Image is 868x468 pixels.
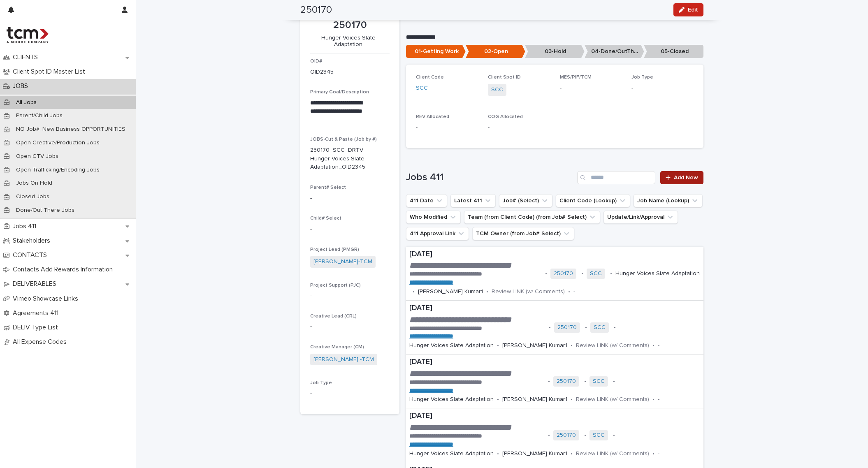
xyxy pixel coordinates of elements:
[557,378,576,385] a: 250170
[409,358,700,367] p: [DATE]
[310,380,332,385] span: Job Type
[9,266,119,273] p: Contacts Add Rewards Information
[310,68,334,76] p: OID2345
[577,171,655,184] input: Search
[688,7,698,13] span: Edit
[310,389,390,398] p: -
[673,3,703,16] button: Edit
[9,68,92,76] p: Client Spot ID Master List
[488,75,521,80] span: Client Spot ID
[9,222,43,230] p: Jobs 411
[593,432,605,439] a: SCC
[610,270,612,277] p: •
[9,126,132,133] p: NO Job#: New Business OPPORTUNITIES
[652,396,654,403] p: •
[9,324,65,331] p: DELIV Type List
[409,250,700,259] p: [DATE]
[556,194,630,207] button: Client Code (Lookup)
[502,396,567,403] p: [PERSON_NAME] Kumar1
[603,211,678,224] button: Update/Link/Approval
[497,342,499,349] p: •
[310,216,341,221] span: Child# Select
[9,309,65,317] p: Agreements 411
[554,270,573,277] a: 250170
[613,432,615,439] p: •
[658,396,659,403] p: -
[615,270,700,277] p: Hunger Voices Slate Adaptation
[658,342,659,349] p: -
[310,59,322,64] span: OID#
[502,342,567,349] p: [PERSON_NAME] Kumar1
[502,450,567,457] p: [PERSON_NAME] Kumar1
[466,45,525,58] p: 02-Open
[571,342,573,349] p: •
[310,90,369,95] span: Primary Goal/Description
[416,123,478,132] p: -
[9,167,106,174] p: Open Trafficking/Encoding Jobs
[660,171,703,184] a: Add New
[418,288,483,295] p: [PERSON_NAME] Kumar1
[571,450,573,457] p: •
[406,227,469,240] button: 411 Approval Link
[644,45,703,58] p: 05-Closed
[576,342,649,349] p: Review LINK (w/ Comments)
[557,432,576,439] a: 250170
[9,295,85,303] p: Vimeo Showcase Links
[472,227,574,240] button: TCM Owner (from Job# Select)
[613,378,615,385] p: •
[313,257,372,266] a: [PERSON_NAME]-TCM
[9,207,81,214] p: Done/Out There Jobs
[584,378,586,385] p: •
[406,194,447,207] button: 411 Date
[310,185,346,190] span: Parent# Select
[310,225,390,234] p: -
[310,247,359,252] span: Project Lead (PMGR)
[416,114,449,119] span: REV Allocated
[310,194,390,203] p: -
[499,194,552,207] button: Job# (Select)
[409,450,494,457] p: Hunger Voices Slate Adaptation
[548,378,550,385] p: •
[497,396,499,403] p: •
[584,432,586,439] p: •
[9,338,73,346] p: All Expense Codes
[9,193,56,200] p: Closed Jobs
[492,288,565,295] p: Review LINK (w/ Comments)
[548,432,550,439] p: •
[631,84,694,93] p: -
[406,171,574,183] h1: Jobs 411
[313,355,374,364] a: [PERSON_NAME] -TCM
[658,450,659,457] p: -
[593,378,605,385] a: SCC
[497,450,499,457] p: •
[9,99,43,106] p: All Jobs
[614,324,616,331] p: •
[464,211,600,224] button: Team (from Client Code) (from Job# Select)
[450,194,496,207] button: Latest 411
[310,283,361,288] span: Project Support (PJC)
[9,112,69,119] p: Parent/Child Jobs
[652,450,654,457] p: •
[9,237,57,245] p: Stakeholders
[409,342,494,349] p: Hunger Voices Slate Adaptation
[560,84,622,93] p: -
[560,75,592,80] span: MES/PIF/TCM
[590,270,602,277] a: SCC
[585,45,644,58] p: 04-Done/OutThere
[585,324,587,331] p: •
[568,288,570,295] p: •
[631,75,653,80] span: Job Type
[310,314,357,319] span: Creative Lead (CRL)
[594,324,606,331] a: SCC
[581,270,583,277] p: •
[413,288,415,295] p: •
[9,53,44,61] p: CLIENTS
[310,322,390,331] p: -
[486,288,488,295] p: •
[310,292,390,300] p: -
[9,139,106,146] p: Open Creative/Production Jobs
[545,270,547,277] p: •
[310,137,377,142] span: JOBS-Cut & Paste (Job by #)
[9,280,63,288] p: DELIVERABLES
[652,342,654,349] p: •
